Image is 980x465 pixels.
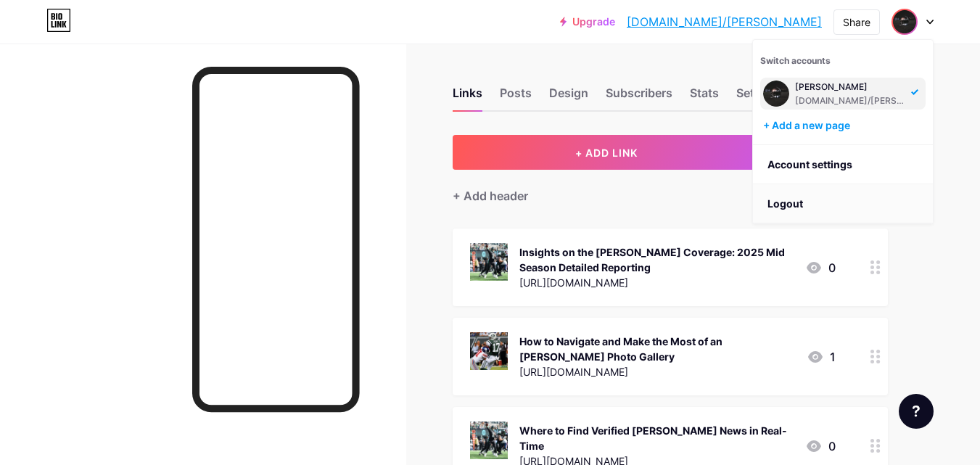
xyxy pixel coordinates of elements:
[549,84,588,110] div: Design
[690,84,719,110] div: Stats
[753,184,933,223] li: Logout
[519,244,794,275] div: Insights on the [PERSON_NAME] Coverage: 2025 Mid Season Detailed Reporting
[453,135,761,170] button: + ADD LINK
[470,332,508,370] img: How to Navigate and Make the Most of an NY Jets Photo Gallery
[763,118,926,133] div: + Add a new page
[795,81,907,93] div: [PERSON_NAME]
[807,348,836,366] div: 1
[453,187,528,205] div: + Add header
[753,145,933,184] a: Account settings
[519,334,795,364] div: How to Navigate and Make the Most of an [PERSON_NAME] Photo Gallery
[470,243,508,281] img: Insights on the NY Jets Coverage: 2025 Mid Season Detailed Reporting
[736,84,783,110] div: Settings
[575,147,638,159] span: + ADD LINK
[453,84,482,110] div: Links
[470,421,508,459] img: Where to Find Verified NY Jets News in Real-Time
[519,364,795,379] div: [URL][DOMAIN_NAME]
[760,55,831,66] span: Switch accounts
[560,16,615,28] a: Upgrade
[606,84,672,110] div: Subscribers
[519,423,794,453] div: Where to Find Verified [PERSON_NAME] News in Real-Time
[519,275,794,290] div: [URL][DOMAIN_NAME]
[805,437,836,455] div: 0
[843,15,870,30] div: Share
[893,10,916,33] img: jenniferwardlow
[627,13,822,30] a: [DOMAIN_NAME]/[PERSON_NAME]
[500,84,532,110] div: Posts
[763,81,789,107] img: jenniferwardlow
[805,259,836,276] div: 0
[795,95,907,107] div: [DOMAIN_NAME]/[PERSON_NAME]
